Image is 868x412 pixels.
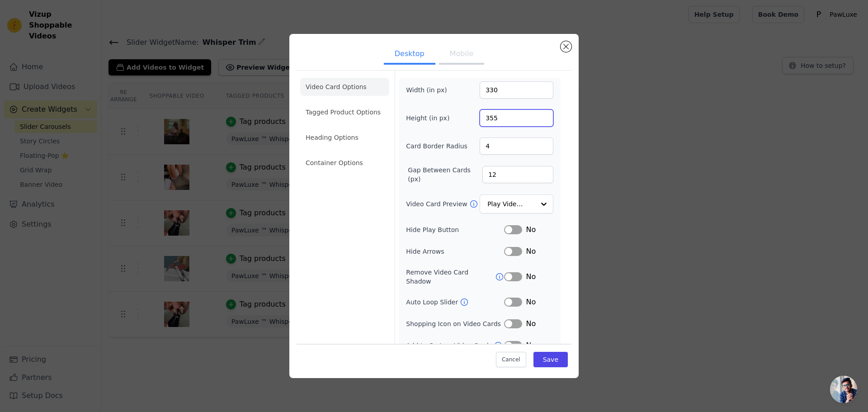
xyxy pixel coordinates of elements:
label: Hide Arrows [406,247,504,256]
button: Save [533,352,568,367]
span: No [526,318,536,329]
label: Auto Loop Slider [406,298,460,307]
span: No [526,246,536,257]
span: No [526,271,536,282]
label: Remove Video Card Shadow [406,268,495,286]
span: No [526,340,536,351]
button: Desktop [384,45,435,65]
label: Width (in px) [406,85,455,95]
span: No [526,297,536,308]
label: Add to Cart on Video Cards [406,341,494,350]
label: Height (in px) [406,114,455,123]
label: Shopping Icon on Video Cards [406,319,504,328]
button: Cancel [496,352,526,367]
li: Container Options [300,154,389,172]
span: No [526,224,536,235]
button: Close modal [561,41,571,52]
label: Card Border Radius [406,142,467,151]
label: Hide Play Button [406,225,504,234]
li: Tagged Product Options [300,103,389,121]
div: Open chat [830,376,857,403]
li: Video Card Options [300,78,389,96]
button: Mobile [439,45,484,65]
label: Gap Between Cards (px) [408,166,482,184]
li: Heading Options [300,128,389,147]
label: Video Card Preview [406,199,469,208]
